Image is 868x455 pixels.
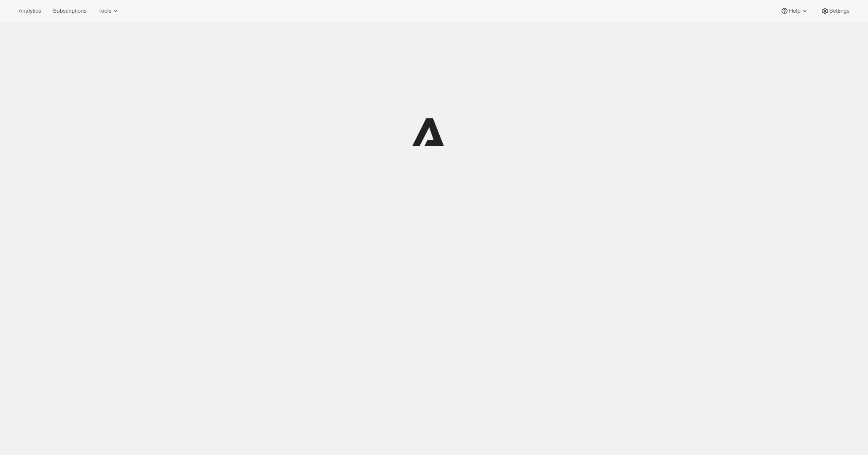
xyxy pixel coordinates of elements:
[789,8,800,14] span: Help
[98,8,111,14] span: Tools
[53,8,86,14] span: Subscriptions
[13,5,46,17] button: Analytics
[19,8,41,14] span: Analytics
[829,8,849,14] span: Settings
[48,5,91,17] button: Subscriptions
[816,5,855,17] button: Settings
[93,5,125,17] button: Tools
[775,5,814,17] button: Help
